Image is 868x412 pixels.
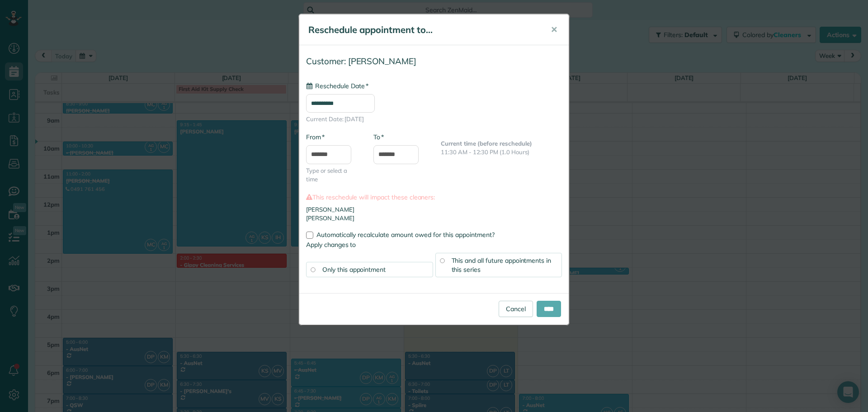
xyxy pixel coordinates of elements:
b: Current time (before reschedule) [441,140,532,147]
input: Only this appointment [311,267,315,272]
span: Current Date: [DATE] [306,115,562,123]
label: To [373,133,384,142]
span: Automatically recalculate amount owed for this appointment? [316,231,495,239]
li: [PERSON_NAME] [306,205,562,214]
label: From [306,133,325,142]
label: This reschedule will impact these cleaners: [306,193,562,202]
span: ✕ [551,24,557,35]
label: Apply changes to [306,240,562,249]
li: [PERSON_NAME] [306,214,562,223]
input: This and all future appointments in this series [440,258,444,263]
a: Cancel [499,301,533,317]
span: Type or select a time [306,166,360,184]
span: Only this appointment [322,265,386,274]
span: This and all future appointments in this series [452,256,552,274]
label: Reschedule Date [306,81,368,90]
h5: Reschedule appointment to... [308,24,538,36]
h4: Customer: [PERSON_NAME] [306,57,562,66]
p: 11:30 AM - 12:30 PM (1.0 Hours) [441,148,562,156]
